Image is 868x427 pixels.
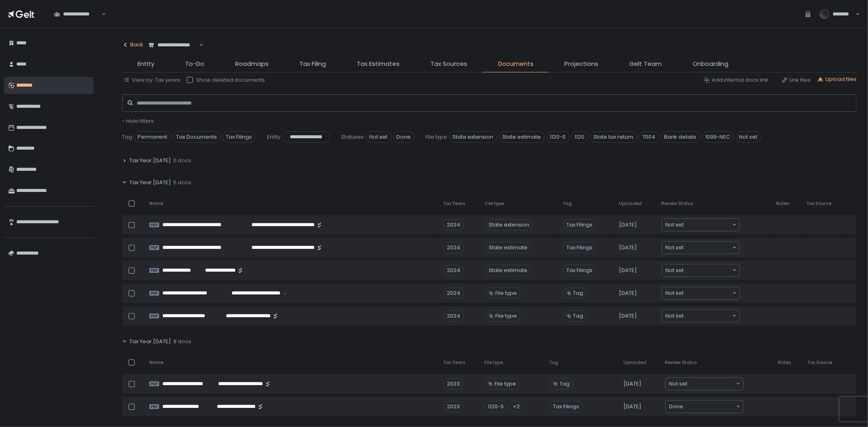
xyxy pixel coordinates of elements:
div: Search for option [662,287,739,299]
input: Search for option [684,403,735,411]
span: 1120 [571,131,588,143]
span: Tax Filings [563,242,596,253]
span: Name [149,359,163,366]
span: Notes [778,359,791,366]
span: File type [426,133,448,141]
div: State estimate [485,242,531,253]
span: [DATE] [619,221,637,229]
div: 2023 [443,378,464,390]
input: Search for option [684,312,732,320]
span: [DATE] [619,290,637,297]
input: Search for option [684,289,732,297]
span: Review Status [665,359,697,366]
div: 2024 [443,288,464,299]
button: Link files [781,76,811,84]
div: 2023 [443,401,464,412]
div: Search for option [143,37,203,54]
div: 1120-S [484,401,507,412]
span: State tax return [590,131,637,143]
span: Tax Filings [563,265,596,276]
input: Search for option [688,380,735,388]
span: Uploaded [623,359,646,366]
div: Back [122,41,143,48]
span: State extension [449,131,497,143]
span: Tax Filing [300,59,326,69]
span: File type [484,359,503,366]
div: Search for option [662,242,739,254]
span: Statuses [341,133,364,141]
span: Tax Year [DATE] [129,338,171,345]
span: Name [149,200,163,207]
span: To-Do [185,59,204,69]
button: View by: Tax years [124,76,180,84]
span: Documents [498,59,533,69]
div: Search for option [662,219,739,231]
span: Tax Year [DATE] [129,179,171,186]
div: Upload files [817,76,857,83]
span: Not set [666,312,684,320]
span: Tax Documents [173,131,221,143]
div: Search for option [49,5,106,22]
span: Notes [776,200,790,207]
span: - Hide filters [122,117,154,125]
span: Tag [573,312,583,320]
span: Not set [366,131,391,143]
span: 7004 [639,131,659,143]
div: Search for option [666,401,743,413]
button: Add internal docs link [704,76,768,84]
span: Not set [669,380,688,388]
input: Search for option [684,244,732,252]
span: Uploaded [619,200,642,207]
span: State estimate [499,131,545,143]
span: Onboarding [693,59,728,69]
span: Gelt Team [629,59,662,69]
span: Tax Source [807,359,832,366]
input: Search for option [684,266,732,274]
button: - Hide filters [122,118,154,125]
div: Search for option [662,264,739,277]
div: State extension [485,219,533,231]
span: Tag [563,200,572,207]
span: Tax Filings [222,131,256,143]
span: Tax Years [443,359,466,366]
span: [DATE] [619,244,637,251]
span: 5 docs [173,179,191,186]
span: Tax Sources [431,59,467,69]
span: Not set [666,289,684,297]
div: 2024 [443,219,464,231]
span: Entity [267,133,280,141]
span: Not set [666,244,684,252]
span: [DATE] [619,267,637,274]
span: Tax Filings [563,219,596,231]
span: 8 docs [173,338,191,345]
span: 1099-NEC [702,131,734,143]
div: Search for option [666,378,743,390]
span: Permanent [134,131,171,143]
span: [DATE] [619,312,637,320]
span: Tax Estimates [357,59,400,69]
span: Tag [560,380,570,388]
span: Not set [666,266,684,274]
button: Back [122,37,143,53]
input: Search for option [684,221,732,229]
span: Roadmaps [235,59,269,69]
span: Review Status [662,200,694,207]
span: Tax Year [DATE] [129,157,171,164]
span: Tag [573,290,583,297]
div: 2024 [443,265,464,276]
span: Not set [666,221,684,229]
span: Tag [122,133,132,141]
span: Bank details [661,131,700,143]
span: File type [485,200,504,207]
span: File type [495,290,517,297]
span: Tax Source [807,200,831,207]
div: 2024 [443,242,464,253]
span: 0 docs [173,157,191,164]
span: Done [393,131,415,143]
div: State estimate [485,265,531,276]
div: 2024 [443,310,464,322]
span: File type [495,312,517,320]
